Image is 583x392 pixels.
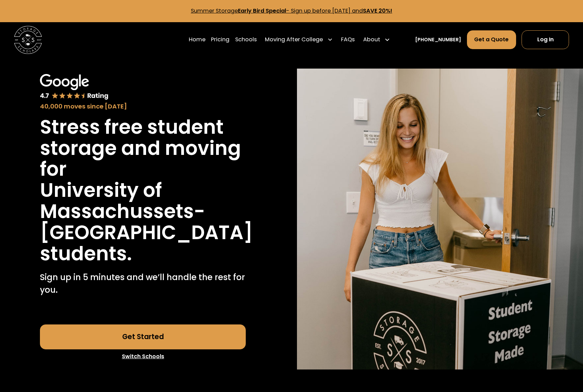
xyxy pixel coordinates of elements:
[40,349,246,364] a: Switch Schools
[40,243,132,264] h1: students.
[40,117,246,180] h1: Stress free student storage and moving for
[363,35,380,44] div: About
[235,30,257,49] a: Schools
[40,271,246,296] p: Sign up in 5 minutes and we’ll handle the rest for you.
[14,26,42,54] img: Storage Scholars main logo
[467,30,516,49] a: Get a Quote
[189,30,205,49] a: Home
[297,69,583,369] img: Storage Scholars will have everything waiting for you in your room when you arrive to campus.
[341,30,355,49] a: FAQs
[238,7,286,15] strong: Early Bird Special
[522,30,569,49] a: Log In
[211,30,229,49] a: Pricing
[415,36,461,43] a: [PHONE_NUMBER]
[40,180,253,243] h1: University of Massachussets-[GEOGRAPHIC_DATA]
[265,35,323,44] div: Moving After College
[363,7,392,15] strong: SAVE 20%!
[191,7,392,15] a: Summer StorageEarly Bird Special- Sign up before [DATE] andSAVE 20%!
[40,102,246,111] div: 40,000 moves since [DATE]
[40,74,109,100] img: Google 4.7 star rating
[40,324,246,350] a: Get Started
